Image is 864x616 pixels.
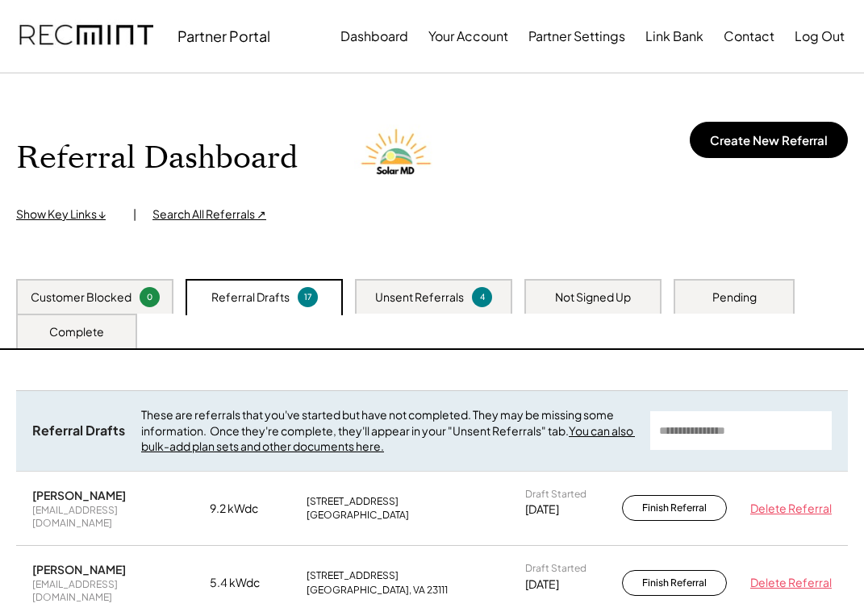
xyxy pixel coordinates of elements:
img: recmint-logotype%403x.png [19,9,153,64]
div: Complete [49,324,104,340]
div: [GEOGRAPHIC_DATA] [307,509,409,522]
div: [EMAIL_ADDRESS][DOMAIN_NAME] [32,578,194,603]
div: These are referrals that you've started but have not completed. They may be missing some informat... [141,407,634,455]
div: Show Key Links ↓ [16,206,117,223]
div: 9.2 kWdc [210,501,290,517]
div: 5.4 kWdc [210,575,290,591]
button: Create New Referral [690,122,848,158]
button: Contact [724,20,774,52]
div: Not Signed Up [555,289,631,306]
div: Delete Referral [743,575,832,591]
div: Draft Started [525,488,586,501]
div: 0 [142,291,157,303]
div: Pending [712,289,757,306]
button: Your Account [428,20,508,52]
div: [STREET_ADDRESS] [307,495,399,508]
img: Solar%20MD%20LOgo.png [354,114,443,202]
button: Log Out [795,20,845,52]
div: Draft Started [525,562,586,575]
div: 17 [300,291,315,303]
div: 4 [474,291,490,303]
div: [EMAIL_ADDRESS][DOMAIN_NAME] [32,504,194,529]
div: [STREET_ADDRESS] [307,569,399,582]
div: [PERSON_NAME] [32,488,126,502]
button: Finish Referral [622,570,727,596]
a: You can also bulk-add plan sets and other documents here. [141,423,635,454]
div: [DATE] [525,502,559,518]
div: Partner Portal [177,27,270,45]
div: [DATE] [525,576,559,593]
div: Customer Blocked [31,289,131,306]
div: [PERSON_NAME] [32,562,126,576]
div: Search All Referrals ↗ [152,206,266,223]
button: Dashboard [340,20,408,52]
div: [GEOGRAPHIC_DATA], VA 23111 [307,584,448,597]
h1: Referral Dashboard [16,139,298,177]
div: Referral Drafts [32,422,125,439]
button: Finish Referral [622,495,727,521]
button: Partner Settings [528,20,625,52]
div: Delete Referral [743,501,832,517]
button: Link Bank [645,20,703,52]
div: Unsent Referrals [375,289,464,306]
div: Referral Drafts [211,289,290,306]
div: | [133,206,136,223]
